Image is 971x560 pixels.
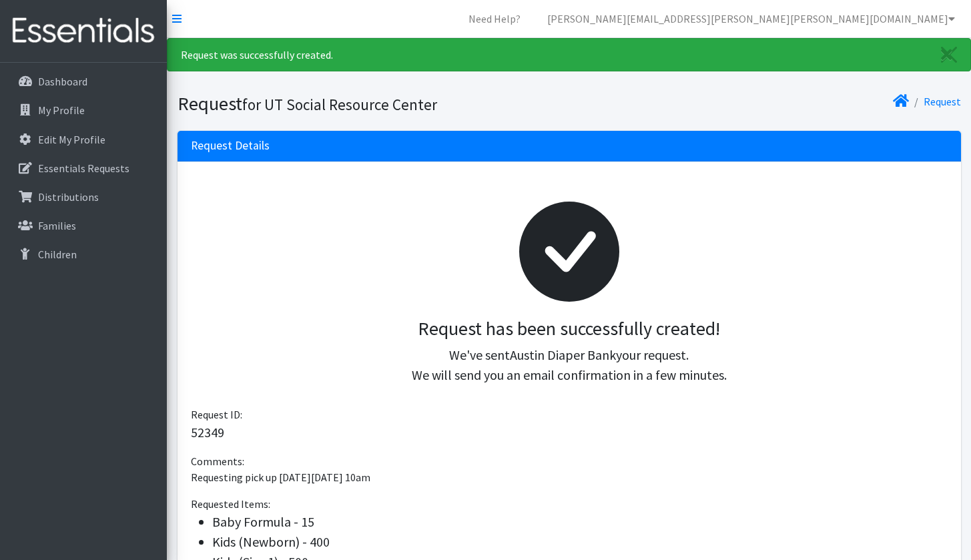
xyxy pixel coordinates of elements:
[537,5,966,32] a: [PERSON_NAME][EMAIL_ADDRESS][PERSON_NAME][PERSON_NAME][DOMAIN_NAME]
[5,97,161,123] a: My Profile
[5,241,161,268] a: Children
[5,184,161,210] a: Distributions
[5,212,161,239] a: Families
[191,469,948,485] p: Requesting pick up [DATE][DATE] 10am
[38,162,129,175] p: Essentials Requests
[191,408,242,421] span: Request ID:
[38,133,105,146] p: Edit My Profile
[191,423,948,443] p: 52349
[191,139,270,153] h3: Request Details
[38,219,76,232] p: Families
[928,39,970,71] a: Close
[924,95,961,108] a: Request
[5,9,161,53] img: HumanEssentials
[5,126,161,153] a: Edit My Profile
[38,190,99,204] p: Distributions
[5,68,161,95] a: Dashboard
[212,532,948,552] li: Kids (Newborn) - 400
[178,92,565,115] h1: Request
[458,5,531,32] a: Need Help?
[167,38,971,71] div: Request was successfully created.
[38,103,85,117] p: My Profile
[242,95,437,114] small: for UT Social Resource Center
[191,497,270,511] span: Requested Items:
[202,345,937,385] p: We've sent your request. We will send you an email confirmation in a few minutes.
[510,346,616,363] span: Austin Diaper Bank
[5,155,161,182] a: Essentials Requests
[212,512,948,532] li: Baby Formula - 15
[191,455,244,468] span: Comments:
[38,75,87,88] p: Dashboard
[38,248,77,261] p: Children
[202,318,937,340] h3: Request has been successfully created!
